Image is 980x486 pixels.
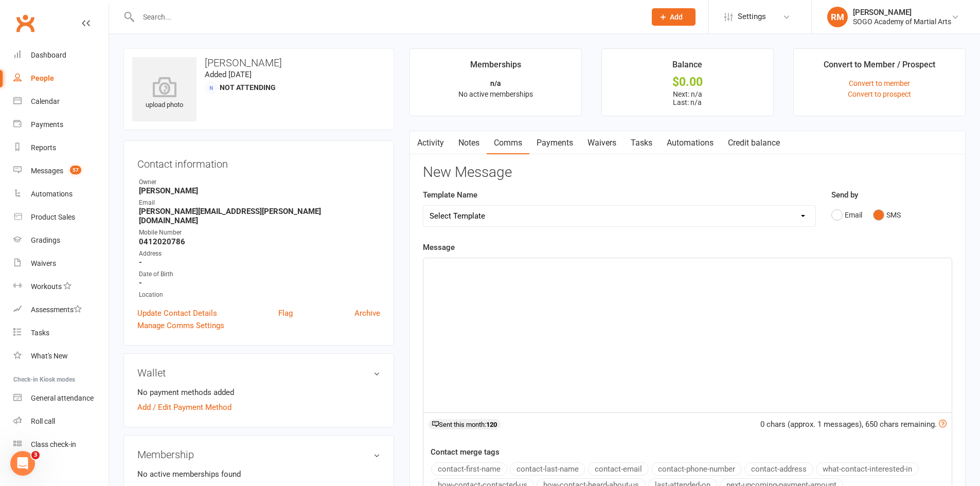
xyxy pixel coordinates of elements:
strong: 120 [486,421,497,428]
a: Payments [529,131,580,155]
div: Memberships [470,58,521,77]
a: Messages 57 [13,159,109,183]
a: Gradings [13,229,109,252]
div: Dashboard [31,51,66,59]
div: Balance [672,58,702,77]
div: What's New [31,352,68,360]
div: Date of Birth [139,269,380,279]
a: Credit balance [721,131,787,155]
iframe: Intercom live chat [10,451,35,476]
a: What's New [13,345,109,368]
a: Update Contact Details [137,307,217,319]
div: Gradings [31,236,60,244]
div: Sent this month: [429,419,501,429]
div: Tasks [31,329,49,337]
div: SOGO Academy of Martial Arts [853,17,951,26]
label: Contact merge tags [431,446,500,458]
div: [PERSON_NAME] [853,8,951,17]
div: Product Sales [31,213,75,221]
a: Payments [13,113,109,136]
button: contact-address [744,462,813,476]
span: Add [670,13,683,21]
div: Address [139,249,380,259]
a: General attendance kiosk mode [13,387,109,410]
span: No active memberships [458,90,533,98]
div: Waivers [31,259,56,267]
a: Add / Edit Payment Method [137,401,231,413]
a: Convert to member [849,79,910,87]
a: Class kiosk mode [13,433,109,456]
li: No payment methods added [137,386,380,399]
div: People [31,74,54,82]
a: Flag [278,307,293,319]
a: Comms [487,131,529,155]
div: Mobile Number [139,228,380,238]
button: contact-phone-number [651,462,742,476]
div: RM [827,7,848,27]
label: Template Name [423,189,477,201]
a: People [13,67,109,90]
a: Roll call [13,410,109,433]
div: Messages [31,167,63,175]
div: Assessments [31,305,82,314]
span: Not Attending [220,83,276,92]
div: Owner [139,177,380,187]
a: Workouts [13,275,109,298]
div: Convert to Member / Prospect [824,58,935,77]
time: Added [DATE] [205,70,252,79]
span: 3 [31,451,40,459]
div: $0.00 [611,77,764,87]
button: what-contact-interested-in [816,462,919,476]
a: Calendar [13,90,109,113]
div: upload photo [132,77,197,111]
a: Manage Comms Settings [137,319,224,332]
button: contact-last-name [510,462,585,476]
p: Next: n/a Last: n/a [611,90,764,106]
div: General attendance [31,394,94,402]
strong: 0412020786 [139,237,380,246]
button: contact-first-name [431,462,507,476]
a: Reports [13,136,109,159]
h3: [PERSON_NAME] [132,57,385,68]
button: contact-email [588,462,649,476]
a: Automations [660,131,721,155]
strong: [PERSON_NAME][EMAIL_ADDRESS][PERSON_NAME][DOMAIN_NAME] [139,207,380,225]
a: Notes [451,131,487,155]
label: Message [423,241,455,254]
a: Clubworx [12,10,38,36]
a: Assessments [13,298,109,321]
div: Location [139,290,380,300]
a: Automations [13,183,109,206]
a: Waivers [580,131,623,155]
div: Calendar [31,97,60,105]
div: Payments [31,120,63,129]
strong: n/a [490,79,501,87]
strong: - [139,258,380,267]
h3: Contact information [137,154,380,170]
span: 57 [70,166,81,174]
button: SMS [873,205,901,225]
div: Automations [31,190,73,198]
div: 0 chars (approx. 1 messages), 650 chars remaining. [760,418,947,430]
a: Archive [354,307,380,319]
strong: [PERSON_NAME] [139,186,380,195]
a: Dashboard [13,44,109,67]
a: Waivers [13,252,109,275]
h3: Membership [137,449,380,460]
input: Search... [135,10,638,24]
button: Email [831,205,862,225]
span: Settings [738,5,766,28]
a: Tasks [623,131,660,155]
div: Email [139,198,380,208]
button: Add [652,8,696,26]
div: Workouts [31,282,62,291]
label: Send by [831,189,858,201]
a: Tasks [13,321,109,345]
p: No active memberships found [137,468,380,480]
div: Roll call [31,417,55,425]
h3: New Message [423,165,952,181]
div: Reports [31,143,56,152]
a: Product Sales [13,206,109,229]
strong: - [139,278,380,287]
h3: Wallet [137,367,380,379]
